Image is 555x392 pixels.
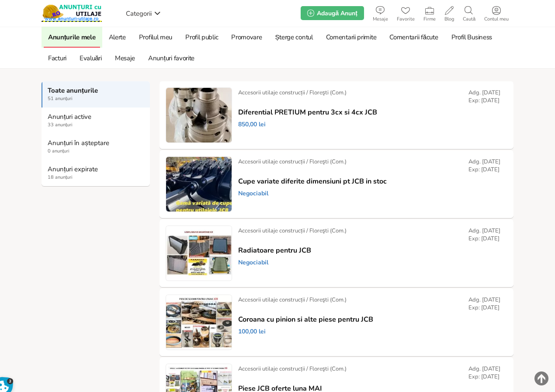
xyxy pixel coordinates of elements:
[238,89,347,97] div: Accesorii utilaje construcții / Floreşti (Com.)
[322,27,381,48] a: Comentarii primite
[44,27,100,48] a: Anunțurile mele
[368,4,392,22] a: Mesaje
[317,9,357,17] span: Adaugă Anunț
[440,17,458,22] span: Blog
[48,121,145,128] span: 33 anunțuri
[238,365,347,373] div: Accesorii utilaje construcții / Floreşti (Com.)
[440,4,458,22] a: Blog
[468,296,500,312] div: Adg. [DATE] Exp: [DATE]
[238,259,268,267] span: Negociabil
[238,108,377,116] a: Diferential PRETIUM pentru 3cx si 4cx JCB
[44,48,71,69] a: Facturi
[238,328,266,336] span: 100,00 lei
[135,27,177,48] a: Profilul meu
[111,48,139,69] a: Mesaje
[42,160,150,186] a: Anunțuri expirate 18 anunțuri
[42,108,150,134] a: Anunțuri active 33 anunțuri
[419,17,440,22] span: Firme
[392,17,419,22] span: Favorite
[166,226,232,281] img: Radiatoare pentru JCB
[126,9,152,18] span: Categorii
[468,227,500,243] div: Adg. [DATE] Exp: [DATE]
[238,121,266,128] span: 850,00 lei
[458,17,480,22] span: Caută
[238,246,311,254] a: Radiatoare pentru JCB
[385,27,442,48] a: Comentarii făcute
[48,139,145,147] strong: Anunțuri în așteptare
[238,227,347,235] div: Accesorii utilaje construcții / Floreşti (Com.)
[42,4,102,22] img: Anunturi-Utilaje.RO
[104,27,130,48] a: Alerte
[227,27,266,48] a: Promovare
[124,7,163,20] a: Categorii
[458,4,480,22] a: Caută
[419,4,440,22] a: Firme
[238,190,268,198] span: Negociabil
[271,27,317,48] a: Șterge contul
[181,27,222,48] a: Profil public
[42,134,150,160] a: Anunțuri în așteptare 0 anunțuri
[48,165,145,173] strong: Anunțuri expirate
[238,316,373,323] a: Coroana cu pinion si alte piese pentru JCB
[144,48,199,69] a: Anunțuri favorite
[468,158,500,173] div: Adg. [DATE] Exp: [DATE]
[48,174,145,181] span: 18 anunțuri
[48,113,145,121] strong: Anunțuri active
[238,158,347,166] div: Accesorii utilaje construcții / Floreşti (Com.)
[166,295,232,350] img: Coroana cu pinion si alte piese pentru JCB
[468,365,500,381] div: Adg. [DATE] Exp: [DATE]
[301,6,364,20] a: Adaugă Anunț
[42,81,150,108] a: Toate anunțurile 51 anunțuri
[75,48,106,69] a: Evaluări
[48,148,145,155] span: 0 anunțuri
[480,17,513,22] span: Contul meu
[368,17,392,22] span: Mesaje
[48,87,145,94] strong: Toate anunțurile
[48,95,145,102] span: 51 anunțuri
[166,157,232,212] img: Cupe variate diferite dimensiuni pt JCB in stoc
[238,296,347,304] div: Accesorii utilaje construcții / Floreşti (Com.)
[468,89,500,104] div: Adg. [DATE] Exp: [DATE]
[534,371,548,385] img: scroll-to-top.png
[7,378,14,385] span: 3
[166,88,232,142] img: Diferential PRETIUM pentru 3cx si 4cx JCB
[447,27,497,48] a: Profil Business
[238,177,387,185] a: Cupe variate diferite dimensiuni pt JCB in stoc
[480,4,513,22] a: Contul meu
[392,4,419,22] a: Favorite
